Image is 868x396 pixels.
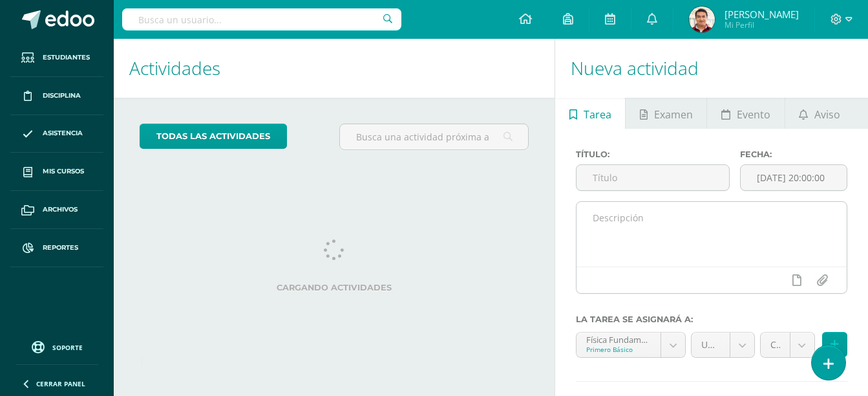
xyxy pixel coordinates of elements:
div: Primero Básico [586,345,651,354]
span: Evento [737,99,770,130]
a: Mis cursos [10,153,103,191]
span: Soporte [52,343,83,352]
a: Tarea [555,98,625,129]
input: Busca una actividad próxima aquí... [340,124,528,149]
h1: Nueva actividad [571,39,852,98]
span: Mi Perfil [725,19,799,30]
span: Cortos (20.0%) [770,333,780,357]
a: Asistencia [10,115,103,153]
img: e7cd323b44cf5a74fd6dd1684ce041c5.png [689,6,715,32]
span: Cerrar panel [36,379,85,388]
a: Reportes [10,229,103,267]
label: Título: [576,149,730,159]
a: Cortos (20.0%) [761,333,814,357]
a: Evento [707,98,784,129]
span: Disciplina [43,91,81,101]
a: todas las Actividades [140,124,287,149]
span: Archivos [43,204,78,215]
h1: Actividades [129,39,539,98]
a: Estudiantes [10,39,103,77]
span: Tarea [584,99,611,130]
label: Cargando actividades [140,283,529,292]
span: Mis cursos [43,166,84,177]
span: Reportes [43,243,78,253]
span: [PERSON_NAME] [725,8,799,21]
input: Título [577,165,729,190]
span: Asistencia [43,128,83,138]
a: Unidad 4 [692,333,754,357]
a: Disciplina [10,77,103,115]
span: Unidad 4 [701,333,720,357]
label: La tarea se asignará a: [576,314,847,324]
input: Fecha de entrega [741,165,847,190]
input: Busca un usuario... [122,8,401,30]
span: Aviso [814,99,840,130]
a: Archivos [10,191,103,229]
a: Examen [626,98,706,129]
label: Fecha: [740,149,847,159]
span: Estudiantes [43,52,90,63]
div: Física Fundamental 'U' [586,333,651,345]
a: Física Fundamental 'U'Primero Básico [577,333,685,357]
a: Soporte [16,338,98,355]
a: Aviso [785,98,854,129]
span: Examen [654,99,693,130]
